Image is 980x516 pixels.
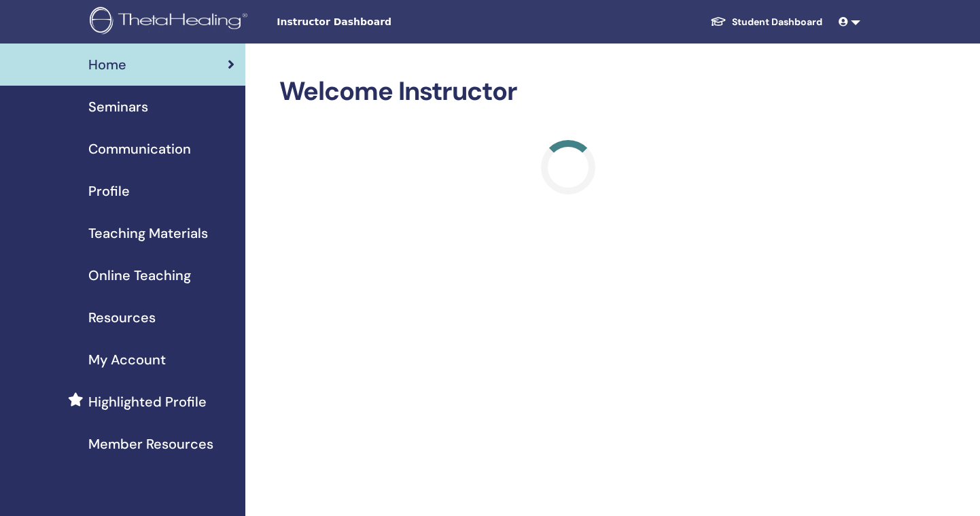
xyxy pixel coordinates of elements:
[88,181,130,201] span: Profile
[88,139,191,159] span: Communication
[88,392,207,412] span: Highlighted Profile
[88,97,148,117] span: Seminars
[88,223,208,243] span: Teaching Materials
[88,265,191,286] span: Online Teaching
[699,10,833,35] a: Student Dashboard
[88,307,156,328] span: Resources
[277,15,480,29] span: Instructor Dashboard
[279,76,858,107] h2: Welcome Instructor
[90,7,252,37] img: logo.png
[710,16,727,27] img: graduation-cap-white.svg
[88,349,166,370] span: My Account
[88,54,126,75] span: Home
[88,434,213,454] span: Member Resources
